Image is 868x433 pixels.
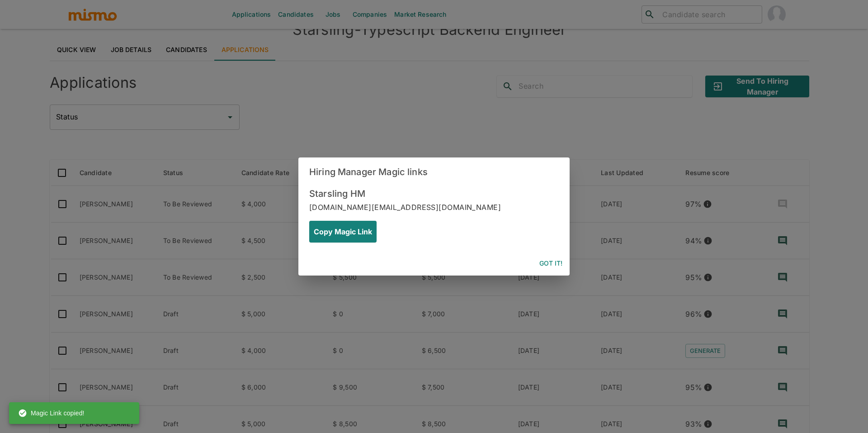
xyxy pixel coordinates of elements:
div: Magic Link copied! [18,405,85,421]
p: [DOMAIN_NAME][EMAIL_ADDRESS][DOMAIN_NAME] [309,201,501,214]
button: Copy Magic Link [309,221,377,243]
button: Got it! [536,255,566,272]
h6: Starsling HM [309,186,501,201]
h2: Hiring Manager Magic links [298,157,570,186]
